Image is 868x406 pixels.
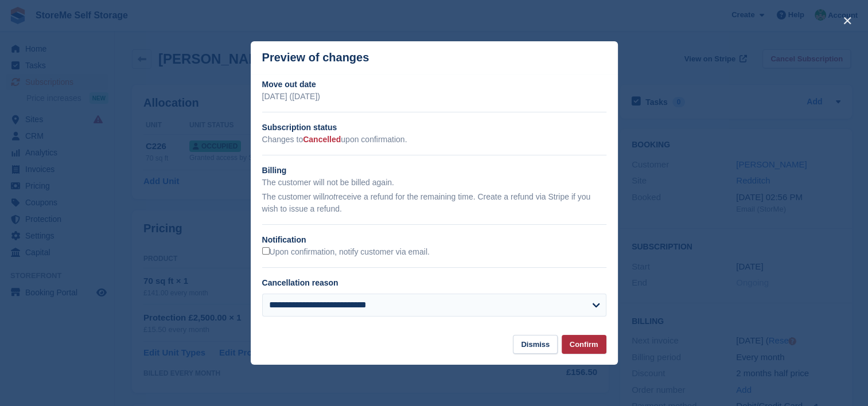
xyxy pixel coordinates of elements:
h2: Notification [262,234,606,246]
span: Cancelled [303,135,341,144]
button: Confirm [562,335,606,354]
button: close [838,11,857,30]
label: Cancellation reason [262,278,338,287]
label: Upon confirmation, notify customer via email. [262,247,430,257]
p: [DATE] ([DATE]) [262,91,606,103]
em: not [324,192,335,201]
h2: Billing [262,165,606,177]
p: Changes to upon confirmation. [262,134,606,146]
p: The customer will not be billed again. [262,177,606,189]
p: Preview of changes [262,51,369,64]
h2: Subscription status [262,122,606,134]
h2: Move out date [262,79,606,91]
p: The customer will receive a refund for the remaining time. Create a refund via Stripe if you wish... [262,191,606,215]
input: Upon confirmation, notify customer via email. [262,247,270,255]
button: Dismiss [513,335,558,354]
